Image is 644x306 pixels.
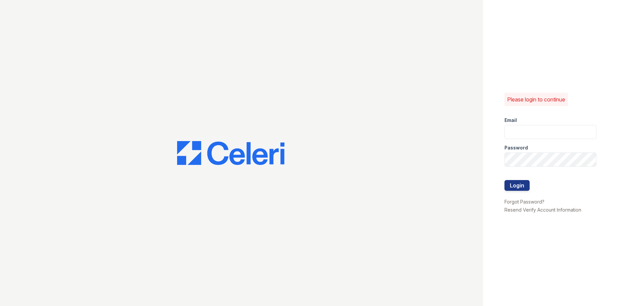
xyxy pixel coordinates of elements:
label: Password [504,144,528,151]
a: Resend Verify Account Information [504,207,581,213]
img: CE_Logo_Blue-a8612792a0a2168367f1c8372b55b34899dd931a85d93a1a3d3e32e68fde9ad4.png [177,141,284,165]
button: Login [504,180,530,191]
label: Email [504,117,517,124]
p: Please login to continue [507,95,565,103]
a: Forgot Password? [504,199,544,205]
